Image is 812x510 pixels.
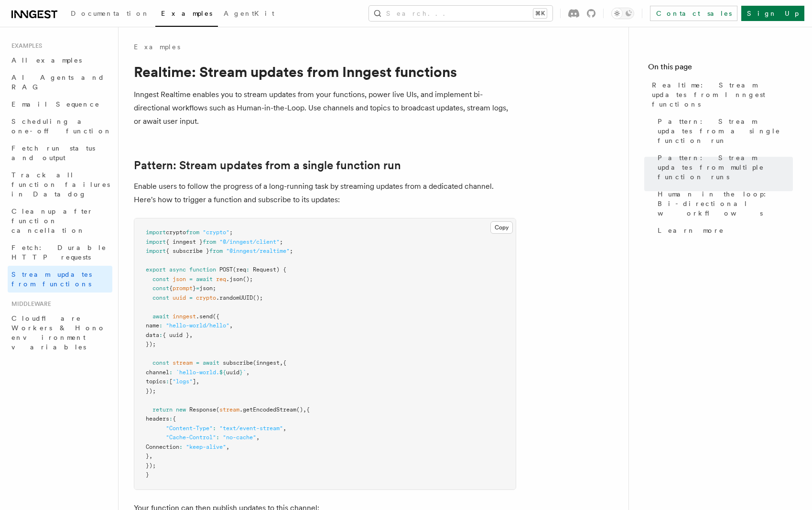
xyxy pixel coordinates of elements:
[193,378,196,385] span: ]
[219,369,226,376] span: ${
[179,444,183,450] span: :
[8,52,112,69] a: All examples
[8,69,112,96] a: AI Agents and RAG
[146,444,179,450] span: Connection
[658,226,724,235] span: Learn more
[246,266,249,273] span: :
[8,203,112,239] a: Cleanup after function cancellation
[146,378,166,385] span: topics
[224,10,274,17] span: AgentKit
[152,313,169,320] span: await
[146,453,149,459] span: }
[176,369,219,376] span: `hello-world.
[223,434,256,441] span: "no-cache"
[11,74,105,91] span: AI Agents and RAG
[226,276,243,282] span: .json
[169,266,186,273] span: async
[216,434,219,441] span: :
[654,222,793,239] a: Learn more
[189,294,193,301] span: =
[11,56,82,64] span: All examples
[239,369,243,376] span: }
[189,276,193,282] span: =
[146,388,156,394] span: });
[8,42,42,50] span: Examples
[654,113,793,149] a: Pattern: Stream updates from a single function run
[186,229,199,236] span: from
[189,266,216,273] span: function
[233,266,246,273] span: (req
[306,406,310,413] span: {
[134,180,516,206] p: Enable users to follow the progress of a long-running task by streaming updates from a dedicated ...
[152,276,169,282] span: const
[229,322,233,329] span: ,
[155,3,218,27] a: Examples
[253,266,276,273] span: Request
[146,415,169,422] span: headers
[146,462,156,469] span: });
[216,276,226,282] span: req
[219,239,280,245] span: "@/inngest/client"
[239,406,296,413] span: .getEncodedStream
[166,322,229,329] span: "hello-world/hello"
[219,266,233,273] span: POST
[11,271,92,288] span: Stream updates from functions
[290,248,293,254] span: ;
[203,229,229,236] span: "crypto"
[146,266,166,273] span: export
[134,63,516,80] h1: Realtime: Stream updates from Inngest functions
[11,207,93,234] span: Cleanup after function cancellation
[176,406,186,413] span: new
[152,285,169,292] span: const
[134,42,180,52] a: Examples
[71,10,150,17] span: Documentation
[243,369,246,376] span: `
[8,140,112,166] a: Fetch run status and output
[166,229,186,236] span: crypto
[226,248,290,254] span: "@inngest/realtime"
[169,378,173,385] span: [
[216,294,253,301] span: .randomUUID
[276,266,286,273] span: ) {
[193,285,196,292] span: }
[146,322,159,329] span: name
[213,425,216,432] span: :
[611,8,634,19] button: Toggle dark mode
[11,144,95,162] span: Fetch run status and output
[196,276,213,282] span: await
[196,378,199,385] span: ,
[223,359,253,366] span: subscribe
[173,294,186,301] span: uuid
[209,248,223,254] span: from
[173,378,193,385] span: "logs"
[146,471,149,478] span: }
[650,6,737,21] a: Contact sales
[648,61,793,76] h4: On this page
[169,369,173,376] span: :
[256,434,260,441] span: ,
[658,153,793,182] span: Pattern: Stream updates from multiple function runs
[146,248,166,254] span: import
[189,332,193,338] span: ,
[216,406,219,413] span: (
[146,332,159,338] span: data
[283,425,286,432] span: ,
[654,149,793,185] a: Pattern: Stream updates from multiple function runs
[213,313,219,320] span: ({
[189,406,216,413] span: Response
[146,239,166,245] span: import
[173,285,193,292] span: prompt
[203,359,219,366] span: await
[199,285,216,292] span: json;
[166,425,213,432] span: "Content-Type"
[159,322,162,329] span: :
[243,276,253,282] span: ();
[8,96,112,113] a: Email Sequence
[146,341,156,347] span: });
[152,406,173,413] span: return
[203,239,216,245] span: from
[11,315,106,351] span: Cloudflare Workers & Hono environment variables
[253,359,280,366] span: (inngest
[219,406,239,413] span: stream
[166,378,169,385] span: :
